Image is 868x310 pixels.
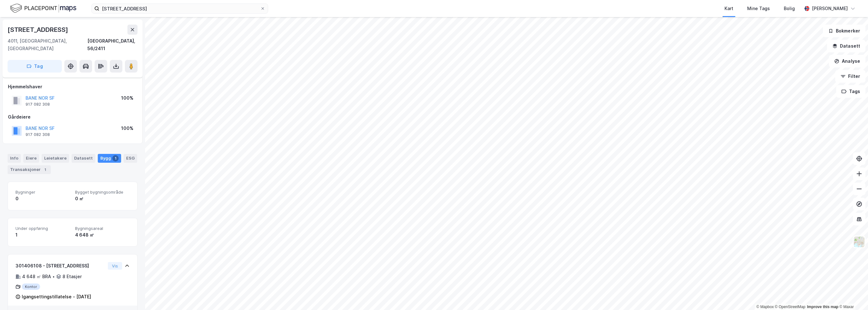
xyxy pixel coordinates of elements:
[112,155,119,161] div: 1
[747,5,770,12] div: Mine Tags
[8,113,137,121] div: Gårdeiere
[8,165,51,174] div: Transaksjoner
[99,4,260,13] input: Søk på adresse, matrikkel, gårdeiere, leietakere eller personer
[829,55,865,67] button: Analyse
[827,40,865,52] button: Datasett
[52,274,55,279] div: •
[72,154,95,163] div: Datasett
[823,25,865,37] button: Bokmerker
[8,154,21,163] div: Info
[26,132,50,137] div: 917 082 308
[108,262,122,270] button: Vis
[23,154,39,163] div: Eiere
[853,236,865,248] img: Z
[75,226,130,231] span: Bygningsareal
[10,3,76,14] img: logo.f888ab2527a4732fd821a326f86c7f29.svg
[75,231,130,239] div: 4 648 ㎡
[15,262,105,270] div: 301406108 - [STREET_ADDRESS]
[121,125,133,132] div: 100%
[784,5,795,12] div: Bolig
[15,231,70,239] div: 1
[75,190,130,195] span: Bygget bygningsområde
[22,273,51,280] div: 4 648 ㎡ BRA
[835,70,865,83] button: Filter
[812,5,848,12] div: [PERSON_NAME]
[62,273,82,280] div: 8 Etasjer
[42,154,69,163] div: Leietakere
[8,37,87,52] div: 4011, [GEOGRAPHIC_DATA], [GEOGRAPHIC_DATA]
[26,102,50,107] div: 917 082 308
[15,226,70,231] span: Under oppføring
[8,83,137,91] div: Hjemmelshaver
[836,85,865,98] button: Tags
[15,190,70,195] span: Bygninger
[756,305,774,309] a: Mapbox
[8,25,69,35] div: [STREET_ADDRESS]
[121,94,133,102] div: 100%
[15,195,70,202] div: 0
[807,305,838,309] a: Improve this map
[22,293,91,301] div: Igangsettingstillatelse - [DATE]
[836,280,868,310] iframe: Chat Widget
[8,60,62,73] button: Tag
[836,280,868,310] div: Kontrollprogram for chat
[87,37,138,52] div: [GEOGRAPHIC_DATA], 56/2411
[124,154,137,163] div: ESG
[98,154,121,163] div: Bygg
[775,305,806,309] a: OpenStreetMap
[42,167,48,173] div: 1
[724,5,733,12] div: Kart
[75,195,130,202] div: 0 ㎡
